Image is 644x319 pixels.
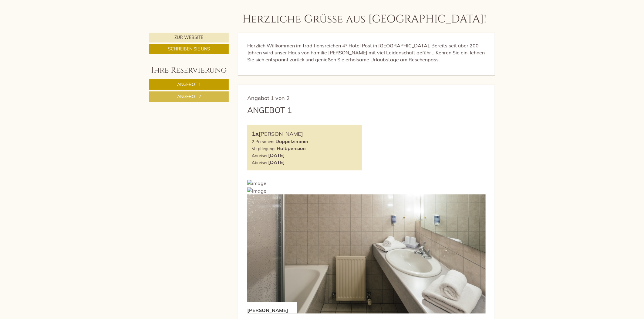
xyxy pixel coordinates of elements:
[252,160,267,165] small: Abreise:
[177,94,201,99] span: Angebot 2
[247,42,486,63] p: Herzlich Willkommen im traditionsreichen 4* Hotel Post in [GEOGRAPHIC_DATA]. Bereits seit über 20...
[252,146,275,151] small: Verpflegung:
[247,105,292,116] div: Angebot 1
[177,82,201,87] span: Angebot 1
[277,145,306,151] b: Halbpension
[252,139,274,144] small: 2 Personen:
[252,129,357,138] div: [PERSON_NAME]
[247,194,486,314] img: image
[275,138,309,144] b: Doppelzimmer
[149,33,229,43] a: Zur Website
[252,153,267,158] small: Anreise:
[247,302,297,314] div: [PERSON_NAME]
[247,94,290,101] span: Angebot 1 von 2
[149,44,229,54] a: Schreiben Sie uns
[247,180,266,187] img: image
[247,187,266,194] img: image
[242,13,486,26] h1: Herzliche Grüße aus [GEOGRAPHIC_DATA]!
[252,130,259,137] b: 1x
[149,65,229,76] div: Ihre Reservierung
[268,152,285,158] b: [DATE]
[268,159,285,165] b: [DATE]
